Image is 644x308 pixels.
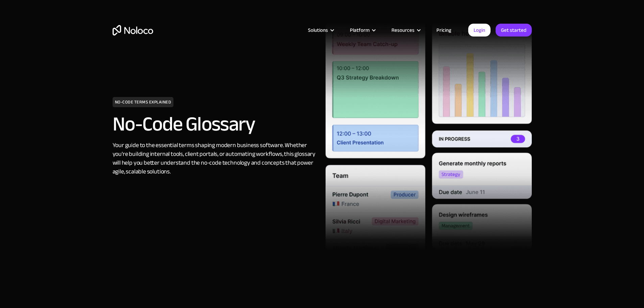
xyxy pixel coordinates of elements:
div: Solutions [308,26,328,34]
div: Solutions [300,26,341,34]
a: Get started [496,24,532,37]
div: Your guide to the essential terms shaping modern business software. Whether you're building inter... [113,141,319,176]
div: Resources [391,26,414,34]
div: Resources [383,26,428,34]
h2: No-Code Glossary [113,114,319,134]
a: Login [468,24,491,37]
a: Pricing [428,26,460,34]
div: Platform [341,26,383,34]
a: home [113,25,153,35]
div: Platform [350,26,369,34]
h1: NO-CODE TERMS EXPLAINED [113,97,174,107]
